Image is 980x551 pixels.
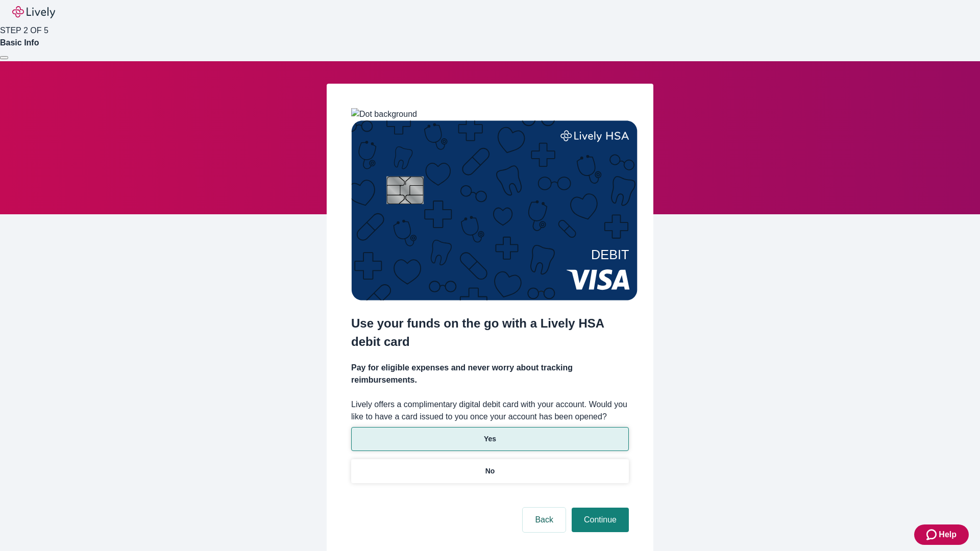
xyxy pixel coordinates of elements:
[351,427,629,451] button: Yes
[939,529,957,541] span: Help
[572,508,629,532] button: Continue
[351,120,638,300] img: Debit card
[351,362,629,386] h4: Pay for eligible expenses and never worry about tracking reimbursements.
[926,529,939,541] svg: Zendesk support icon
[914,524,969,545] button: Zendesk support iconHelp
[351,314,629,351] h2: Use your funds on the go with a Lively HSA debit card
[351,398,629,423] label: Lively offers a complimentary digital debit card with your account. Would you like to have a card...
[485,466,495,477] p: No
[351,108,417,120] img: Dot background
[12,6,55,18] img: Lively
[351,459,629,483] button: No
[484,434,496,444] p: Yes
[523,508,566,532] button: Back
